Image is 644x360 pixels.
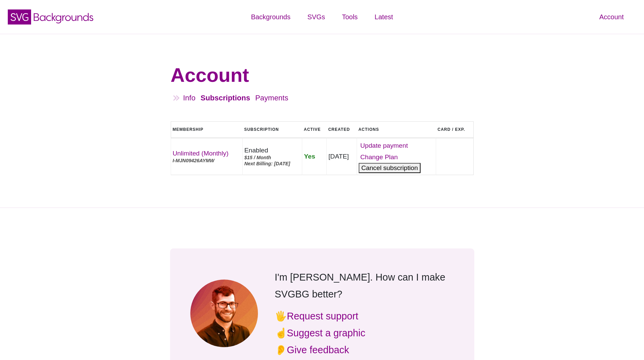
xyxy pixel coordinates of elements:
div: Next Billing: [DATE] [244,161,301,167]
p: 👂 [275,341,454,358]
th: Card / Exp. [436,121,473,138]
th: Membership [171,121,242,138]
div: ‌ [359,140,434,173]
th: Active [302,121,327,138]
button: Cancel [359,163,421,173]
p: I'm [PERSON_NAME]. How can I make SVGBG better? [275,269,454,303]
a: Update [359,140,434,151]
a: Account [591,7,632,27]
a: Give feedback [287,344,349,355]
nav: Account Navigation [171,92,474,109]
p: ☝ [275,325,454,341]
a: Unlimited (Monthly) [173,150,229,157]
th: Actions [357,121,436,138]
a: Latest [366,7,401,27]
a: Backgrounds [242,7,299,27]
span: Yes [304,153,315,160]
h1: Account [171,63,474,87]
div: [DATE] [328,152,355,161]
a: Suggest a graphic [287,328,365,338]
div: I-MJN09426AYMW [173,158,241,164]
a: Change Plan [359,151,434,163]
img: Matt Visiwig Headshot [190,280,258,347]
div: $15 / Month [244,154,301,161]
th: Subscription [242,121,302,138]
a: Info [183,94,196,102]
div: Enabled [244,146,301,154]
a: Subscriptions [200,94,250,102]
a: Request support [287,311,358,321]
a: SVGs [299,7,333,27]
p: 🖐 [275,308,454,325]
a: Tools [333,7,366,27]
a: Payments [255,94,288,102]
th: Created [327,121,357,138]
